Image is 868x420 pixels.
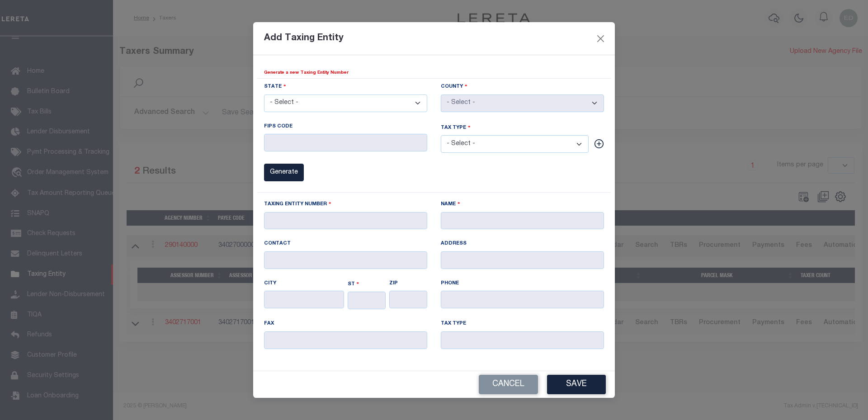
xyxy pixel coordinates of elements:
label: Contact [264,240,291,248]
label: ST [348,280,359,288]
button: Close [595,33,607,44]
label: County [441,82,467,91]
button: Cancel [479,375,538,394]
label: NAME [441,200,460,208]
button: Save [547,375,606,394]
label: CITY [264,280,276,288]
label: Tax Type [441,123,471,132]
label: Taxing Entity Number [264,200,331,208]
label: ADDRESS [441,240,467,248]
label: FIPS Code [264,123,292,131]
label: ZIP [389,280,398,288]
h5: Add Taxing Entity [264,33,344,44]
div: Generate a new Taxing Entity Number [264,70,604,76]
button: Generate [264,164,304,181]
label: FAX [264,320,274,328]
label: Tax Type [441,320,466,328]
label: STATE [264,82,286,91]
label: PHONE [441,280,459,288]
